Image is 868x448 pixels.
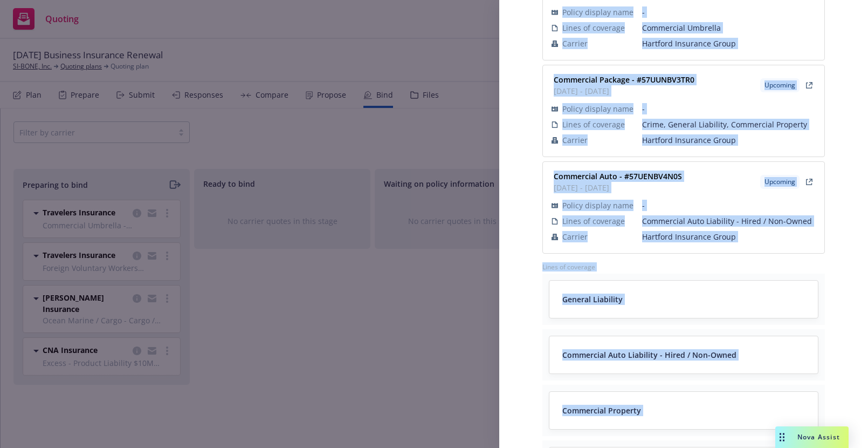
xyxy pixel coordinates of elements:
strong: Commercial Package - #57UUNBV3TR0 [554,74,694,85]
span: Lines of coverage [562,215,625,227]
span: Carrier [562,38,588,49]
span: [DATE] - [DATE] [554,182,682,193]
a: View Policy [803,79,816,92]
span: Lines of coverage [562,22,625,33]
span: - [642,6,816,18]
span: Lines of coverage [562,119,625,130]
div: Lines of coverage [542,262,595,271]
span: Commercial Auto Liability - Hired / Non-Owned [562,349,736,361]
span: - [642,103,816,114]
span: Nova Assist [797,432,840,442]
span: Crime, General Liability, Commercial Property [642,119,816,130]
span: Hartford Insurance Group [642,38,816,49]
span: - [642,200,816,211]
span: Hartford Insurance Group [642,231,816,242]
span: Policy display name [562,103,633,114]
span: [DATE] - [DATE] [554,85,694,97]
span: Carrier [562,134,588,146]
span: Carrier [562,231,588,242]
strong: Commercial Auto - #57UENBV4N0S [554,171,682,181]
span: Commercial Umbrella [642,22,816,33]
span: Commercial Auto Liability - Hired / Non-Owned [642,215,816,227]
span: General Liability [562,294,623,305]
span: Commercial Property [562,405,641,416]
div: Drag to move [775,426,789,448]
span: Policy display name [562,200,633,211]
button: Nova Assist [775,426,849,448]
span: Policy display name [562,6,633,18]
span: Upcoming [764,177,795,187]
span: Upcoming [764,80,795,90]
a: View Policy [803,175,816,188]
span: Hartford Insurance Group [642,134,816,146]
